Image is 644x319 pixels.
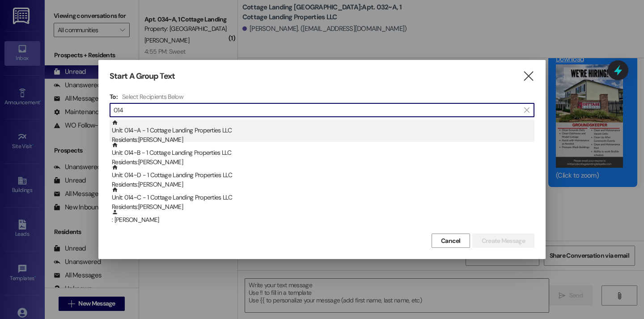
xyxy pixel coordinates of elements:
[522,72,534,81] i: 
[110,164,534,187] div: Unit: 014~D - 1 Cottage Landing Properties LLCResidents:[PERSON_NAME]
[520,103,534,117] button: Clear text
[112,180,534,189] div: Residents: [PERSON_NAME]
[112,187,534,212] div: Unit: 014~C - 1 Cottage Landing Properties LLC
[112,119,534,145] div: Unit: 014~A - 1 Cottage Landing Properties LLC
[441,236,461,246] span: Cancel
[432,234,470,248] button: Cancel
[110,119,534,142] div: Unit: 014~A - 1 Cottage Landing Properties LLCResidents:[PERSON_NAME]
[112,157,534,167] div: Residents: [PERSON_NAME]
[114,104,520,116] input: Search for any contact or apartment
[472,234,534,248] button: Create Message
[112,164,534,190] div: Unit: 014~D - 1 Cottage Landing Properties LLC
[110,209,534,231] div: : [PERSON_NAME]
[112,142,534,167] div: Unit: 014~B - 1 Cottage Landing Properties LLC
[110,142,534,164] div: Unit: 014~B - 1 Cottage Landing Properties LLCResidents:[PERSON_NAME]
[122,93,183,101] h4: Select Recipients Below
[110,187,534,209] div: Unit: 014~C - 1 Cottage Landing Properties LLCResidents:[PERSON_NAME]
[482,236,525,246] span: Create Message
[110,93,118,101] h3: To:
[112,209,534,225] div: : [PERSON_NAME]
[112,202,534,212] div: Residents: [PERSON_NAME]
[112,135,534,145] div: Residents: [PERSON_NAME]
[110,71,175,81] h3: Start A Group Text
[524,106,529,114] i: 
